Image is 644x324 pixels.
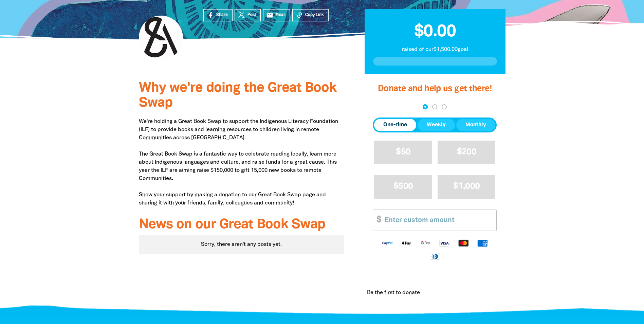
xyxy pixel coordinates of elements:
[396,148,410,156] span: $50
[235,9,261,21] a: Post
[367,289,420,297] p: Be the first to donate
[292,9,329,21] button: Copy Link
[378,239,397,247] img: Paypal logo
[438,175,496,198] button: $1,000
[418,119,455,131] button: Weekly
[203,9,233,21] a: Share
[427,121,446,129] span: Weekly
[383,121,407,129] span: One-time
[139,118,344,207] p: We're holding a Great Book Swap to support the Indigenous Literacy Foundation (ILF) to provide bo...
[139,235,344,254] div: Sorry, there aren't any posts yet.
[374,141,432,164] button: $50
[364,281,505,305] div: Donation stream
[425,252,444,260] img: Diners Club logo
[139,235,344,254] div: Paginated content
[473,239,492,247] img: American Express logo
[423,104,428,109] button: Navigate to step 1 of 3 to enter your donation amount
[373,234,497,265] div: Available payment methods
[438,141,496,164] button: $200
[432,104,437,109] button: Navigate to step 2 of 3 to enter your details
[465,121,486,129] span: Monthly
[216,12,228,18] span: Share
[454,239,473,247] img: Mastercard logo
[374,119,416,131] button: One-time
[456,119,495,131] button: Monthly
[442,104,447,109] button: Navigate to step 3 of 3 to enter your payment details
[374,175,432,198] button: $500
[457,148,476,156] span: $200
[414,24,456,40] span: $0.00
[373,210,381,231] span: $
[247,12,256,18] span: Post
[275,12,286,18] span: Email
[380,210,496,231] input: Enter custom amount
[378,85,492,93] span: Donate and help us get there!
[373,118,497,132] div: Donation frequency
[435,239,454,247] img: Visa logo
[397,239,416,247] img: Apple Pay logo
[373,46,497,54] p: raised of our $1,500.00 goal
[263,9,291,21] a: emailEmail
[393,182,413,190] span: $500
[453,182,480,190] span: $1,000
[139,82,336,109] span: Why we're doing the Great Book Swap
[305,12,324,18] span: Copy Link
[139,217,344,232] h3: News on our Great Book Swap
[266,12,273,19] i: email
[416,239,435,247] img: Google Pay logo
